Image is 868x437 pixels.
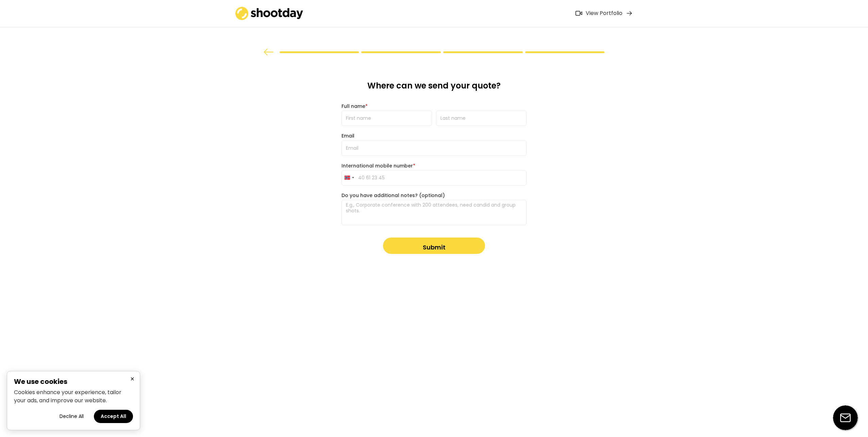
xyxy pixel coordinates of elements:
div: View Portfolio [586,10,622,17]
div: Full name [341,103,527,109]
div: Do you have additional notes? (optional) [341,192,527,198]
img: email-icon%20%281%29.svg [833,405,858,430]
div: Email [341,133,527,139]
h2: We use cookies [14,378,133,385]
div: Where can we send your quote? [341,80,527,96]
button: Close cookie banner [128,375,136,383]
p: Cookies enhance your experience, tailor your ads, and improve our website. [14,388,133,405]
img: shootday_logo.png [235,7,303,20]
button: Selected country [342,171,356,185]
img: arrow%20back.svg [264,49,274,55]
input: 40 61 23 45 [341,170,527,185]
button: Submit [383,238,485,254]
img: Icon%20feather-video%402x.png [575,11,582,16]
input: Last name [436,111,527,126]
button: Accept all cookies [94,410,133,423]
input: Email [341,141,527,156]
input: First name [341,111,432,126]
button: Decline all cookies [53,410,90,423]
div: International mobile number [341,163,527,169]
